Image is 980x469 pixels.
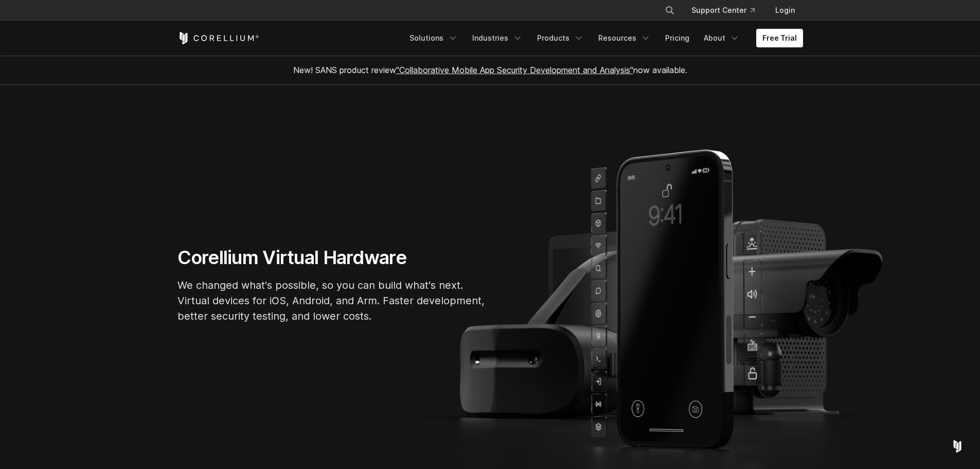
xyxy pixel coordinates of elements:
a: Pricing [659,29,696,47]
a: Solutions [403,29,464,47]
span: New! SANS product review now available. [293,65,687,75]
a: Corellium Home [177,32,259,44]
a: Login [767,1,803,20]
a: "Collaborative Mobile App Security Development and Analysis" [396,65,633,75]
a: Industries [466,29,529,47]
button: Search [661,1,679,20]
a: Resources [592,29,657,47]
div: Navigation Menu [403,29,803,47]
div: Open Intercom Messenger [945,434,970,459]
a: Free Trial [756,29,803,47]
div: Navigation Menu [652,1,803,20]
a: Products [531,29,590,47]
p: We changed what's possible, so you can build what's next. Virtual devices for iOS, Android, and A... [177,277,486,324]
h1: Corellium Virtual Hardware [177,246,486,269]
a: About [698,29,746,47]
a: Support Center [683,1,763,20]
